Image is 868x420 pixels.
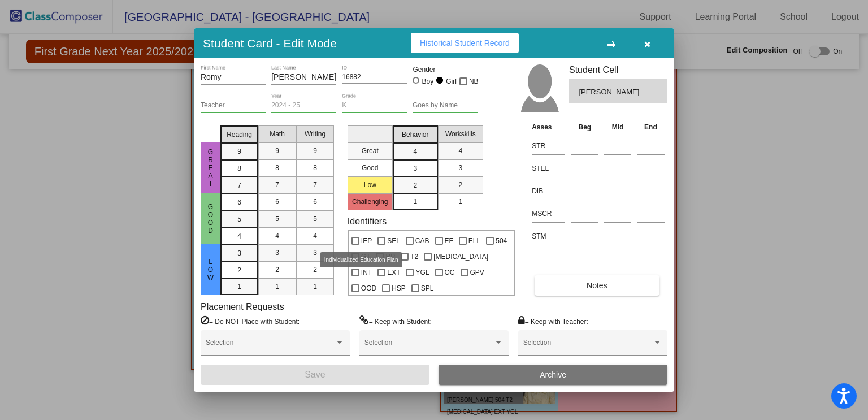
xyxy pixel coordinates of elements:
span: 3 [313,248,317,258]
span: 1 [458,197,462,207]
span: 3 [275,248,279,258]
div: Girl [445,76,457,86]
button: Save [201,365,429,385]
span: 504 [496,234,507,248]
span: 3 [458,163,462,173]
span: 7 [313,180,317,190]
span: 2 [458,180,462,190]
input: assessment [532,160,565,177]
span: 7 [275,180,279,190]
span: 7 [237,180,241,190]
input: Enter ID [342,73,407,81]
input: year [271,102,336,110]
span: RP [385,250,395,263]
span: 1 [275,282,279,292]
span: Low [206,258,216,282]
span: EF [445,234,453,248]
span: CAB [415,234,429,248]
label: = Keep with Teacher: [518,315,588,327]
span: 8 [275,163,279,173]
span: HSP [392,282,406,295]
button: Historical Student Record [411,33,519,53]
span: 3 [413,163,417,174]
input: assessment [532,137,565,154]
span: Great [206,148,216,188]
span: Math [270,129,285,139]
h3: Student Cell [569,64,667,75]
span: Reading [227,129,252,140]
span: 1 [313,282,317,292]
label: Identifiers [348,216,387,227]
input: grade [342,102,407,110]
span: 4 [313,231,317,241]
th: End [634,121,667,133]
th: Asses [529,121,568,133]
span: 8 [237,163,241,174]
span: 4 [237,231,241,241]
span: 9 [275,146,279,156]
span: INT [361,266,372,279]
h3: Student Card - Edit Mode [203,36,337,50]
span: SEL [387,234,400,248]
span: 4 [413,146,417,157]
span: [MEDICAL_DATA] [433,250,488,263]
span: Save [305,370,325,379]
button: Archive [439,365,667,385]
span: Behavior [402,129,428,140]
span: Writing [305,129,325,139]
span: Historical Student Record [420,38,510,47]
label: = Do NOT Place with Student: [201,315,300,327]
span: IEP [361,234,372,248]
span: 5 [275,214,279,224]
span: GPV [470,266,484,279]
span: T2 [410,250,418,263]
span: EXT [387,266,400,279]
span: 6 [313,197,317,207]
input: assessment [532,228,565,245]
label: = Keep with Student: [359,315,432,327]
span: NB [469,75,479,88]
input: teacher [201,102,266,110]
span: 1 [237,282,241,292]
span: 4 [458,146,462,156]
span: 9 [237,146,241,157]
span: 6 [275,197,279,207]
span: 2 [413,180,417,190]
input: assessment [532,183,565,200]
span: 2 [237,265,241,275]
div: Boy [422,76,434,86]
span: 4 [275,231,279,241]
label: Placement Requests [201,301,284,312]
span: [PERSON_NAME] [579,86,641,98]
span: YGL [415,266,429,279]
span: 2 [313,265,317,275]
span: 5 [313,214,317,224]
span: 8 [313,163,317,173]
span: Notes [587,281,607,290]
span: 2 [275,265,279,275]
button: Notes [535,275,659,296]
span: 3 [237,248,241,258]
th: Beg [568,121,601,133]
span: 6 [237,197,241,207]
input: assessment [532,205,565,222]
span: Good [206,203,216,235]
span: Archive [540,370,566,379]
span: SPL [421,282,434,295]
input: goes by name [413,102,478,110]
span: 1 [413,197,417,207]
span: ELL [468,234,480,248]
mat-label: Gender [413,64,478,75]
span: 5 [237,214,241,224]
span: Workskills [445,129,476,139]
span: 9 [313,146,317,156]
span: OOD [361,282,376,295]
th: Mid [601,121,634,133]
span: OC [445,266,455,279]
span: GT [361,250,371,263]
